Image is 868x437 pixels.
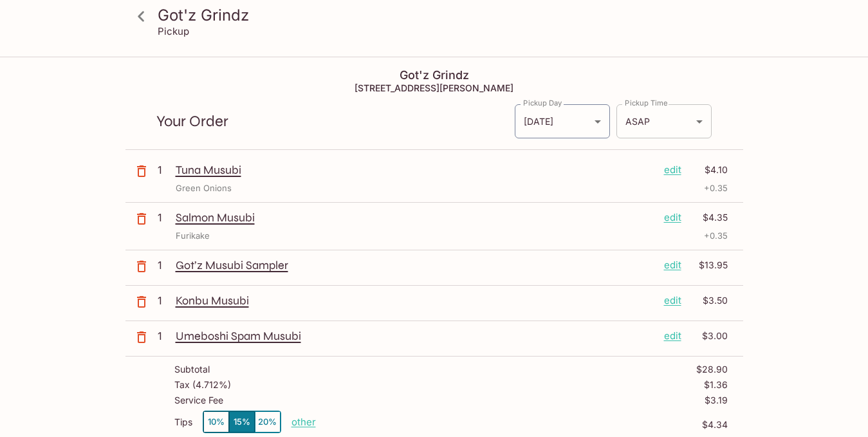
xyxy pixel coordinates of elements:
[174,395,223,405] p: Service Fee
[664,293,681,308] p: edit
[704,230,728,242] p: + 0.35
[664,163,681,177] p: edit
[158,258,171,272] p: 1
[158,25,189,37] p: Pickup
[515,104,610,138] div: [DATE]
[616,104,712,138] div: ASAP
[696,364,728,375] p: $28.90
[125,68,743,82] h4: Got'z Grindz
[174,380,231,390] p: Tax ( 4.712% )
[689,293,728,308] p: $3.50
[316,420,728,430] p: $4.34
[176,258,654,272] p: Got’z Musubi Sampler
[664,329,681,343] p: edit
[705,395,728,405] p: $3.19
[174,364,210,375] p: Subtotal
[158,293,171,308] p: 1
[176,293,654,308] p: Konbu Musubi
[689,258,728,272] p: $13.95
[689,163,728,177] p: $4.10
[176,329,654,343] p: Umeboshi Spam Musubi
[664,258,681,272] p: edit
[229,411,255,432] button: 15%
[291,416,316,428] button: other
[176,182,232,194] p: Green Onions
[523,98,562,108] label: Pickup Day
[689,210,728,225] p: $4.35
[203,411,229,432] button: 10%
[158,5,733,25] h3: Got'z Grindz
[704,182,728,194] p: + 0.35
[255,411,281,432] button: 20%
[174,417,192,427] p: Tips
[625,98,668,108] label: Pickup Time
[158,329,171,343] p: 1
[704,380,728,390] p: $1.36
[125,82,743,93] h5: [STREET_ADDRESS][PERSON_NAME]
[176,210,654,225] p: Salmon Musubi
[664,210,681,225] p: edit
[158,163,171,177] p: 1
[158,210,171,225] p: 1
[176,163,654,177] p: Tuna Musubi
[176,230,210,242] p: Furikake
[156,115,514,127] p: Your Order
[689,329,728,343] p: $3.00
